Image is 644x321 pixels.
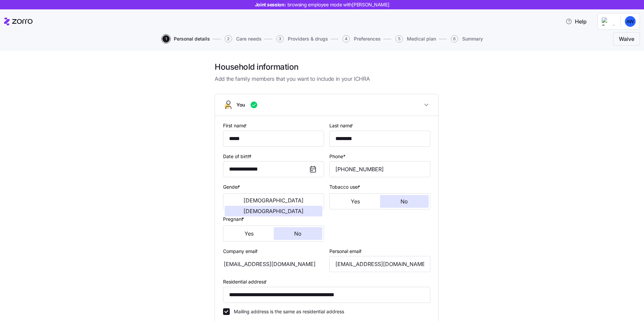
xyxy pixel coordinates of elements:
span: Joint session: [255,1,389,8]
span: [DEMOGRAPHIC_DATA] [244,198,304,203]
button: You [215,94,438,116]
span: Summary [462,37,483,41]
span: 1 [162,35,170,43]
button: Help [560,15,592,28]
button: 5Medical plan [395,35,436,43]
label: Personal email [329,248,363,255]
button: 6Summary [451,35,483,43]
h1: Household information [215,62,439,72]
span: 3 [276,35,284,43]
img: 77ddd95080c69195ba1538cbb8504699 [625,16,636,27]
button: 4Preferences [342,35,381,43]
label: Date of birth [223,153,253,160]
span: 6 [451,35,458,43]
label: Company email [223,248,259,255]
label: Pregnant [223,215,246,223]
a: 1Personal details [161,35,210,43]
span: Care needs [236,37,262,41]
span: browsing employee mode with [PERSON_NAME] [287,1,389,8]
span: Yes [245,231,254,236]
span: Waive [619,35,634,43]
button: 3Providers & drugs [276,35,328,43]
label: Residential address [223,278,268,285]
span: [DEMOGRAPHIC_DATA] [244,208,304,214]
span: Add the family members that you want to include in your ICHRA [215,75,439,83]
label: First name [223,122,248,129]
span: No [400,199,408,204]
span: Help [566,17,587,25]
span: Preferences [354,37,381,41]
label: Phone* [329,153,345,160]
label: Tobacco user [329,183,362,191]
span: 2 [225,35,232,43]
span: Medical plan [407,37,436,41]
label: Last name [329,122,355,129]
span: Yes [351,199,360,204]
span: 5 [395,35,403,43]
span: No [294,231,302,236]
span: You [236,102,245,108]
span: Providers & drugs [288,37,328,41]
button: Waive [613,32,640,46]
input: Email [329,256,430,272]
span: Personal details [174,37,210,41]
label: Mailing address is the same as residential address [230,308,344,315]
img: Employer logo [602,17,615,25]
button: 1Personal details [162,35,210,43]
span: 4 [342,35,350,43]
input: Phone [329,161,430,177]
button: 2Care needs [225,35,262,43]
label: Gender [223,183,241,191]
